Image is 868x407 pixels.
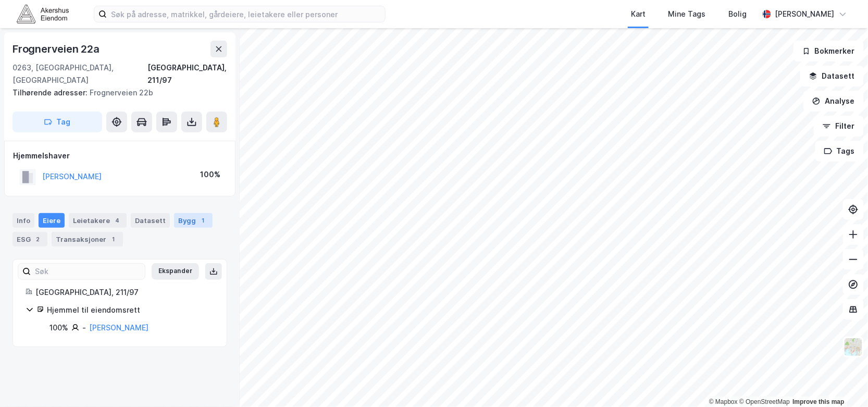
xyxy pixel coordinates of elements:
[31,264,145,279] input: Søk
[800,66,864,87] button: Datasett
[631,8,646,20] div: Kart
[729,8,747,20] div: Bolig
[815,141,864,162] button: Tags
[793,41,864,61] button: Bokmerker
[13,213,34,228] div: Info
[174,213,213,228] div: Bygg
[107,6,385,22] input: Søk på adresse, matrikkel, gårdeiere, leietakere eller personer
[39,213,65,228] div: Eiere
[814,116,864,137] button: Filter
[13,87,219,99] div: Frognerveien 22b
[33,234,43,244] div: 2
[112,215,122,226] div: 4
[816,357,868,407] div: Kontrollprogram for chat
[198,215,208,226] div: 1
[35,286,214,299] div: [GEOGRAPHIC_DATA], 211/97
[13,88,90,97] span: Tilhørende adresser:
[131,213,170,228] div: Datasett
[13,41,102,57] div: Frognerveien 22a
[152,263,199,280] button: Ekspander
[803,91,864,112] button: Analyse
[52,232,123,246] div: Transaksjoner
[49,322,68,334] div: 100%
[844,337,863,357] img: Z
[13,232,47,246] div: ESG
[108,234,119,244] div: 1
[793,398,845,405] a: Improve this map
[89,323,148,332] a: [PERSON_NAME]
[13,150,227,162] div: Hjemmelshaver
[709,398,738,405] a: Mapbox
[82,322,86,334] div: -
[816,357,868,407] iframe: Chat Widget
[148,61,227,87] div: [GEOGRAPHIC_DATA], 211/97
[668,8,706,20] div: Mine Tags
[13,112,102,132] button: Tag
[739,398,790,405] a: OpenStreetMap
[69,213,127,228] div: Leietakere
[47,304,214,316] div: Hjemmel til eiendomsrett
[13,61,148,87] div: 0263, [GEOGRAPHIC_DATA], [GEOGRAPHIC_DATA]
[775,8,835,20] div: [PERSON_NAME]
[17,5,69,23] img: akershus-eiendom-logo.9091f326c980b4bce74ccdd9f866810c.svg
[200,168,220,181] div: 100%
